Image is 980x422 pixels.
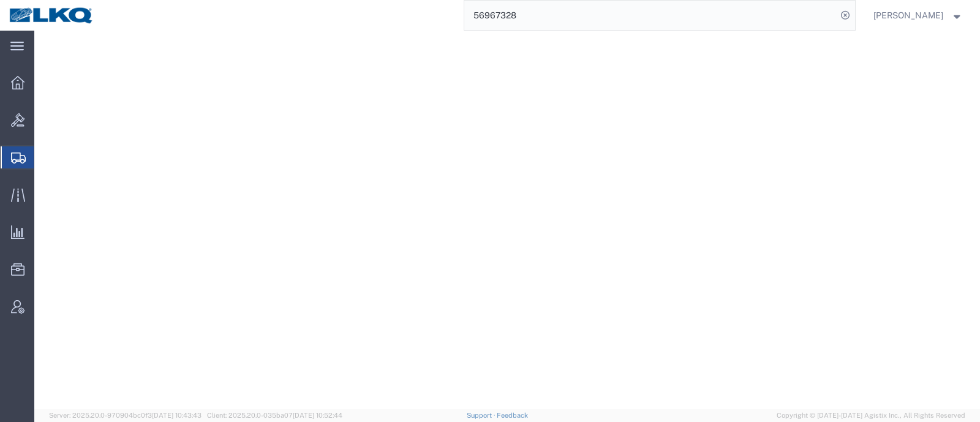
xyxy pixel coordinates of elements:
input: Search for shipment number, reference number [464,1,837,30]
a: Support [467,412,497,419]
img: logo [9,6,94,24]
iframe: FS Legacy Container [34,31,980,409]
span: Client: 2025.20.0-035ba07 [207,412,342,419]
span: Copyright © [DATE]-[DATE] Agistix Inc., All Rights Reserved [777,410,965,421]
span: Server: 2025.20.0-970904bc0f3 [49,412,202,419]
span: [DATE] 10:43:43 [152,412,202,419]
a: Feedback [497,412,528,419]
button: [PERSON_NAME] [873,8,963,23]
span: Kenneth Tatum [873,9,943,22]
span: [DATE] 10:52:44 [293,412,342,419]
